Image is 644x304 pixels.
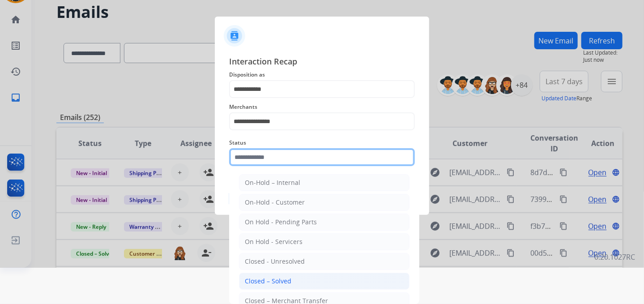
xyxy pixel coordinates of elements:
[229,137,415,148] span: Status
[245,178,300,187] div: On-Hold – Internal
[594,252,635,262] p: 0.20.1027RC
[245,277,291,286] div: Closed – Solved
[224,25,245,47] img: contactIcon
[245,218,317,227] div: On Hold - Pending Parts
[229,102,415,112] span: Merchants
[245,198,305,207] div: On-Hold - Customer
[245,237,303,246] div: On Hold - Servicers
[245,257,305,266] div: Closed - Unresolved
[229,55,415,69] span: Interaction Recap
[229,69,415,80] span: Disposition as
